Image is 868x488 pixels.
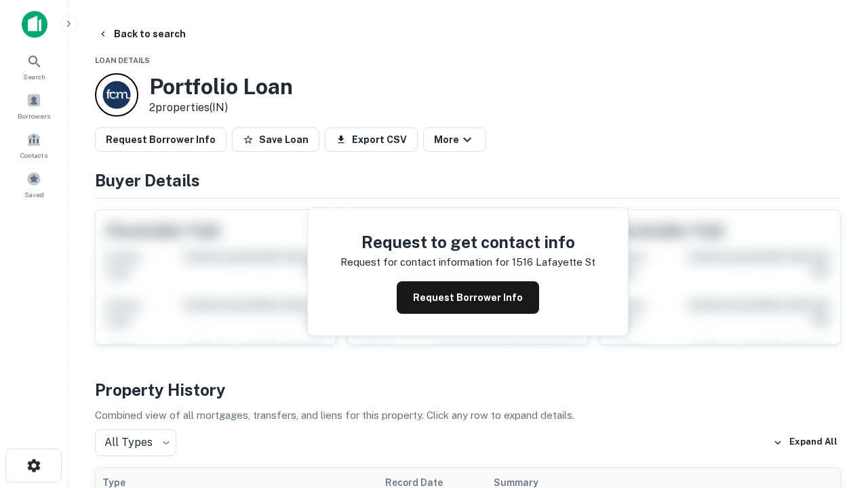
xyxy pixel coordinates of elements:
div: All Types [95,429,176,456]
span: Saved [24,189,44,200]
span: Loan Details [95,56,150,64]
a: Search [4,48,64,85]
iframe: Chat Widget [800,336,868,401]
span: Search [23,71,45,82]
img: capitalize-icon.png [22,11,47,38]
a: Borrowers [4,87,64,124]
h3: Portfolio Loan [149,74,293,100]
a: Contacts [4,127,64,163]
h4: Buyer Details [95,168,841,192]
p: 2 properties (IN) [149,100,293,116]
span: Borrowers [18,110,50,121]
button: Save Loan [232,127,319,152]
p: Request for contact information for [340,254,509,270]
button: Request Borrower Info [397,281,539,314]
button: Export CSV [325,127,418,152]
button: Back to search [92,22,191,46]
p: 1516 lafayette st [512,254,595,270]
h4: Request to get contact info [340,230,595,254]
span: Contacts [20,150,47,161]
h4: Property History [95,378,841,402]
p: Combined view of all mortgages, transfers, and liens for this property. Click any row to expand d... [95,407,841,424]
button: More [423,127,486,152]
a: Saved [4,166,64,203]
button: Expand All [770,432,841,453]
button: Request Borrower Info [95,127,226,152]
